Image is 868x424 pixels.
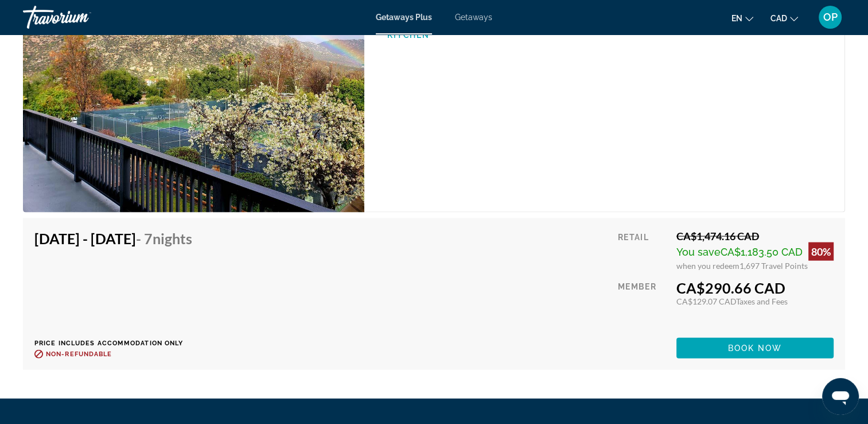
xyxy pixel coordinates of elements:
[387,30,604,40] p: Kitchen
[676,261,739,271] span: when you redeem
[808,242,834,261] div: 80%
[676,296,834,306] div: CA$129.07 CAD
[823,11,838,23] span: OP
[376,13,432,22] a: Getaways Plus
[153,230,192,247] span: Nights
[34,340,201,347] p: Price includes accommodation only
[731,14,742,23] span: en
[455,13,492,22] a: Getaways
[822,378,859,415] iframe: Button to launch messaging window
[676,246,721,258] span: You save
[676,230,834,242] div: CA$1,474.16 CAD
[618,230,668,271] div: Retail
[676,338,834,359] button: Book now
[728,344,783,353] span: Book now
[676,279,834,296] div: CA$290.66 CAD
[739,261,808,271] span: 1,697 Travel Points
[736,296,788,306] span: Taxes and Fees
[23,2,138,32] a: Travorium
[721,246,803,258] span: CA$1,183.50 CAD
[770,14,787,23] span: CAD
[34,230,192,247] h4: [DATE] - [DATE]
[618,279,668,329] div: Member
[136,230,192,247] span: - 7
[770,10,798,26] button: Change currency
[731,10,753,26] button: Change language
[46,350,112,358] span: Non-refundable
[815,5,845,29] button: User Menu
